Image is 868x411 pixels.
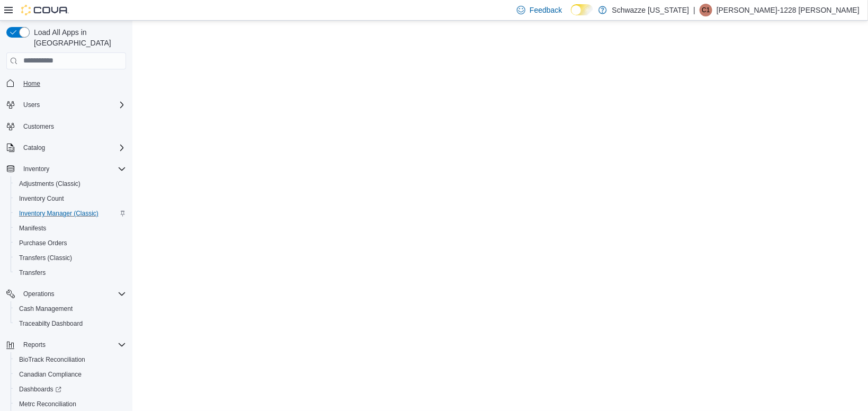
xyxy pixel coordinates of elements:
span: Catalog [23,144,45,152]
p: [PERSON_NAME]-1228 [PERSON_NAME] [717,4,860,16]
a: Transfers (Classic) [15,252,76,264]
span: Adjustments (Classic) [19,180,80,188]
span: BioTrack Reconciliation [15,353,126,366]
button: Reports [19,338,50,351]
span: Customers [23,122,54,131]
button: Reports [2,337,130,352]
button: Inventory [2,162,130,176]
span: Customers [19,120,126,133]
span: C1 [702,4,710,16]
a: Cash Management [15,302,77,315]
span: Load All Apps in [GEOGRAPHIC_DATA] [30,27,126,48]
span: Cash Management [15,302,126,315]
span: Dark Mode [571,15,571,16]
input: Dark Mode [571,4,593,15]
button: Transfers (Classic) [11,251,130,265]
span: Feedback [530,5,562,15]
span: Dashboards [15,383,126,396]
span: Catalog [19,141,126,154]
button: Catalog [2,140,130,155]
a: Purchase Orders [15,237,71,249]
span: Inventory Manager (Classic) [19,209,99,218]
span: Inventory [23,165,49,173]
button: Inventory Count [11,191,130,206]
span: Inventory Count [19,194,64,203]
a: Dashboards [11,382,130,397]
a: Transfers [15,266,50,279]
span: Cash Management [19,305,73,313]
span: Transfers [15,266,126,279]
span: Purchase Orders [15,237,126,249]
span: Operations [23,290,55,298]
span: Transfers (Classic) [15,252,126,264]
button: Adjustments (Classic) [11,176,130,191]
a: Inventory Count [15,192,68,205]
button: Operations [2,287,130,301]
span: Home [23,79,40,88]
button: BioTrack Reconciliation [11,352,130,367]
span: BioTrack Reconciliation [19,355,85,364]
span: Home [19,77,126,90]
div: Carlos-1228 Flores [700,4,712,16]
button: Canadian Compliance [11,367,130,382]
a: Home [19,77,44,90]
span: Adjustments (Classic) [15,177,126,190]
span: Users [19,99,126,111]
span: Transfers (Classic) [19,254,72,262]
span: Manifests [15,222,126,235]
span: Canadian Compliance [19,370,82,379]
span: Dashboards [19,385,61,394]
p: Schwazze [US_STATE] [612,4,690,16]
span: Traceabilty Dashboard [15,317,126,330]
a: Dashboards [15,383,66,396]
button: Home [2,76,130,91]
button: Traceabilty Dashboard [11,316,130,331]
span: Reports [23,341,46,349]
span: Canadian Compliance [15,368,126,381]
a: Manifests [15,222,50,235]
span: Inventory Manager (Classic) [15,207,126,220]
button: Cash Management [11,301,130,316]
span: Metrc Reconciliation [19,400,76,408]
img: Cova [21,5,69,15]
button: Purchase Orders [11,236,130,251]
button: Users [2,97,130,112]
button: Transfers [11,265,130,280]
button: Inventory [19,163,53,175]
button: Catalog [19,141,49,154]
a: Metrc Reconciliation [15,398,80,410]
span: Inventory [19,163,126,175]
span: Operations [19,288,126,300]
a: Canadian Compliance [15,368,86,381]
span: Users [23,101,40,109]
a: Adjustments (Classic) [15,177,85,190]
a: Inventory Manager (Classic) [15,207,103,220]
a: Traceabilty Dashboard [15,317,87,330]
p: | [693,4,695,16]
a: Customers [19,120,58,133]
button: Users [19,99,44,111]
span: Manifests [19,224,46,233]
button: Inventory Manager (Classic) [11,206,130,221]
span: Inventory Count [15,192,126,205]
button: Manifests [11,221,130,236]
span: Reports [19,338,126,351]
span: Purchase Orders [19,239,67,247]
button: Operations [19,288,59,300]
button: Customers [2,119,130,134]
span: Metrc Reconciliation [15,398,126,410]
span: Transfers [19,269,46,277]
a: BioTrack Reconciliation [15,353,90,366]
span: Traceabilty Dashboard [19,319,83,328]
